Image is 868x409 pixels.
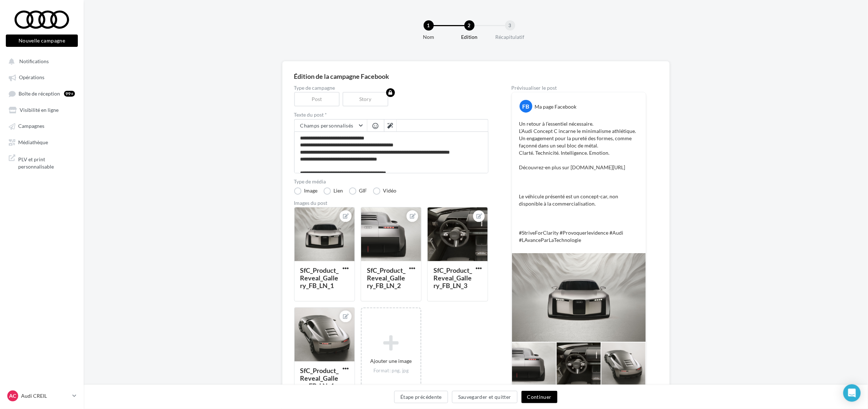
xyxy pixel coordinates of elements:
button: Étape précédente [394,391,448,403]
span: AC [9,392,16,400]
div: SfC_Product_Reveal_Gallery_FB_LN_2 [367,266,405,289]
label: Vidéo [373,187,397,195]
span: Visibilité en ligne [20,107,59,113]
label: Lien [324,187,343,195]
div: Edition [446,33,493,41]
button: Nouvelle campagne [6,35,78,47]
div: 1 [424,20,434,31]
div: SfC_Product_Reveal_Gallery_FB_LN_1 [300,266,339,289]
div: 2 [464,20,475,31]
label: Image [294,187,318,195]
div: 99+ [64,91,75,97]
div: Open Intercom Messenger [843,384,861,402]
a: Visibilité en ligne [4,103,79,116]
p: Audi CREIL [21,392,69,400]
p: Un retour à l’essentiel nécessaire. L’Audi Concept C incarne le minimalisme athlétique. Un engage... [519,120,639,244]
div: SfC_Product_Reveal_Gallery_FB_LN_3 [433,266,472,289]
div: Édition de la campagne Facebook [294,73,658,80]
span: Opérations [19,74,44,81]
div: Nom [405,33,452,41]
button: Champs personnalisés [295,120,367,132]
div: Récapitulatif [487,33,533,41]
div: Ma page Facebook [535,103,577,110]
a: Campagnes [4,119,79,132]
a: AC Audi CREIL [6,389,78,403]
a: Médiathèque [4,135,79,149]
span: Champs personnalisés [300,122,353,129]
div: Prévisualiser le post [512,85,646,90]
button: Sauvegarder et quitter [452,391,517,403]
a: Boîte de réception99+ [4,87,79,100]
label: Type de campagne [294,85,488,90]
a: PLV et print personnalisable [4,151,79,173]
div: SfC_Product_Reveal_Gallery_FB_LN_4 [300,367,339,390]
span: Boîte de réception [19,90,60,97]
label: Texte du post * [294,112,488,117]
span: Campagnes [18,123,44,129]
span: PLV et print personnalisable [18,154,75,170]
div: 3 [505,20,515,31]
button: Continuer [521,391,557,403]
span: Notifications [19,58,49,64]
label: Type de média [294,179,488,184]
label: GIF [349,187,367,195]
span: Médiathèque [18,139,48,145]
button: Notifications [4,54,76,68]
div: Images du post [294,201,488,206]
div: FB [520,100,532,113]
a: Opérations [4,70,79,84]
